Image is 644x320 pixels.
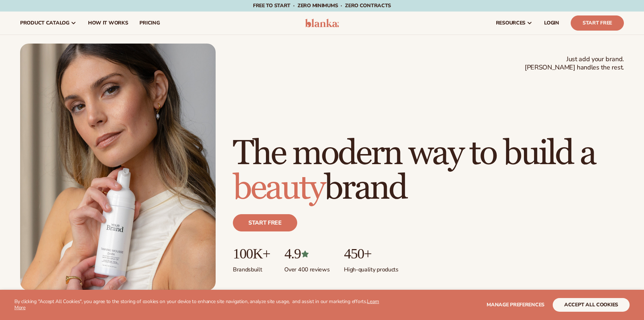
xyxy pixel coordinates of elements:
[14,12,82,35] a: product catalog
[20,44,216,290] img: Female holding tanning mousse.
[344,246,398,262] p: 450+
[233,214,297,231] a: Start free
[233,246,270,262] p: 100K+
[284,262,330,274] p: Over 400 reviews
[88,20,128,26] span: How It Works
[82,12,134,35] a: How It Works
[553,298,630,312] button: accept all cookies
[490,12,538,35] a: resources
[233,262,270,274] p: Brands built
[344,262,398,274] p: High-quality products
[14,299,390,311] p: By clicking "Accept All Cookies", you agree to the storing of cookies on your device to enhance s...
[305,19,339,27] img: logo
[253,2,391,9] span: Free to start · ZERO minimums · ZERO contracts
[544,20,559,26] span: LOGIN
[139,20,160,26] span: pricing
[525,55,624,72] span: Just add your brand. [PERSON_NAME] handles the rest.
[571,15,624,31] a: Start Free
[487,301,544,308] span: Manage preferences
[496,20,525,26] span: resources
[233,136,624,206] h1: The modern way to build a brand
[134,12,165,35] a: pricing
[233,167,324,209] span: beauty
[14,298,379,311] a: Learn More
[538,12,565,35] a: LOGIN
[487,298,544,312] button: Manage preferences
[20,20,69,26] span: product catalog
[284,246,330,262] p: 4.9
